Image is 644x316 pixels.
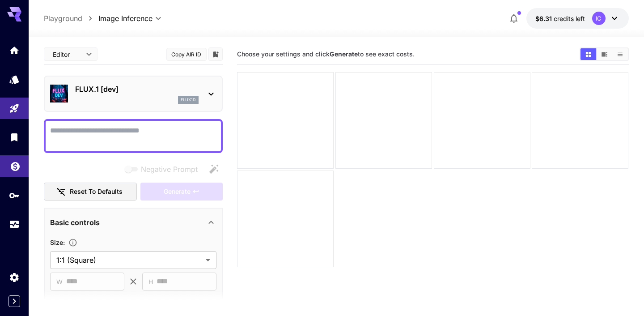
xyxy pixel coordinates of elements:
button: Show images in grid view [580,48,596,60]
button: Copy AIR ID [166,48,207,61]
div: $6.30984 [535,14,585,23]
div: Basic controls [50,212,216,233]
span: Size : [50,239,65,246]
button: Add to library [212,49,220,60]
span: H [148,277,153,287]
span: Editor [53,50,80,59]
p: flux1d [181,97,196,103]
div: Home [9,45,20,56]
nav: breadcrumb [44,13,98,24]
p: FLUX.1 [dev] [75,84,199,94]
div: Settings [9,272,20,283]
span: 1:1 (Square) [56,255,202,265]
div: API Keys [9,190,20,201]
div: Wallet [10,158,21,169]
div: Playground [9,103,20,114]
button: Reset to defaults [44,183,137,201]
button: Show images in list view [612,48,628,60]
span: $6.31 [535,15,554,22]
div: IC [592,12,606,25]
b: Generate [330,50,358,58]
button: Expand sidebar [8,295,20,307]
button: Show images in video view [597,48,612,60]
button: Adjust the dimensions of the generated image by specifying its width and height in pixels, or sel... [65,238,81,247]
div: Models [9,74,20,85]
span: Choose your settings and click to see exact costs. [237,50,415,58]
div: Library [9,132,20,143]
div: Usage [9,219,20,230]
button: $6.30984IC [526,8,629,29]
span: W [56,277,63,287]
span: credits left [554,15,585,22]
p: Basic controls [50,217,100,228]
a: Playground [44,13,82,24]
span: Negative Prompt [141,164,198,175]
span: Image Inference [98,13,153,24]
span: Negative prompts are not compatible with the selected model. [123,163,205,175]
div: Show images in grid viewShow images in video viewShow images in list view [580,47,629,61]
div: FLUX.1 [dev]flux1d [50,80,216,107]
